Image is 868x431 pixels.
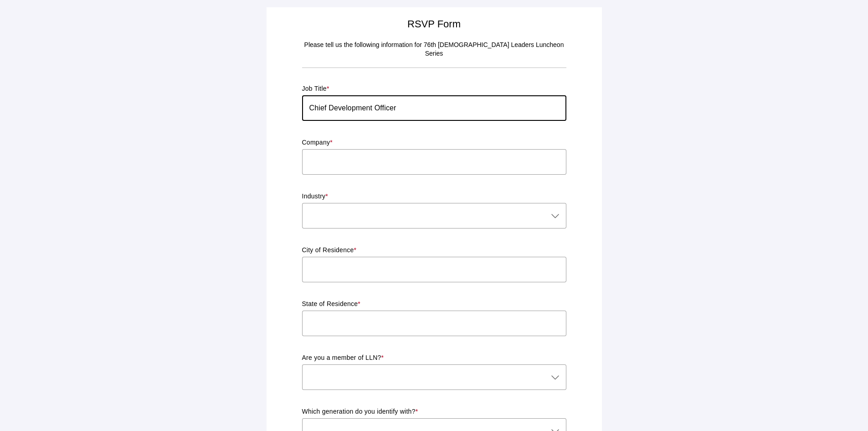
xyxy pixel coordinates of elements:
p: Please tell us the following information for 76th [DEMOGRAPHIC_DATA] Leaders Luncheon Series [302,41,566,58]
p: Industry [302,192,566,201]
p: State of Residence [302,300,566,309]
p: Are you a member of LLN? [302,353,566,363]
p: City of Residence [302,246,566,255]
p: Company [302,138,566,147]
p: Which generation do you identify with? [302,407,566,416]
p: Job Title [302,84,566,93]
span: RSVP Form [407,18,461,30]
